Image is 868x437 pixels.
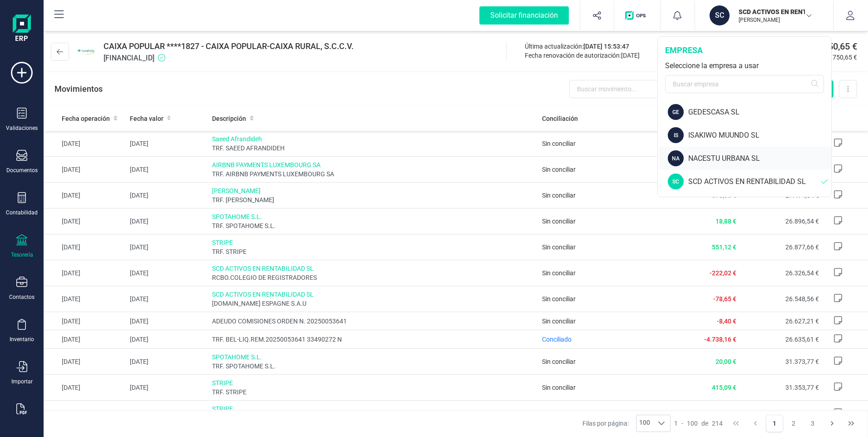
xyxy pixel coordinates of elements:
[542,336,572,343] span: Conciliado
[740,330,823,348] td: 26.635,61 €
[212,353,534,362] span: SPOTAHOME S.L.
[212,134,534,144] span: Saeed Afrandideh
[710,5,730,25] div: SC
[665,44,824,57] div: empresa
[6,209,38,216] div: Contabilidad
[212,221,534,230] span: TRF. SPOTAHOME S.L.
[44,183,126,209] td: [DATE]
[6,124,38,132] div: Validaciones
[668,174,684,189] div: SC
[212,317,534,326] span: ADEUDO COMISIONES ORDEN N. 20250053641
[212,299,534,308] span: [DOMAIN_NAME] ESPAGNE S.A.U
[712,243,736,251] span: 551,12 €
[6,167,38,174] div: Documentos
[701,419,708,428] span: de
[44,374,126,400] td: [DATE]
[212,144,534,153] span: TRF. SAEED AFRANDIDEH
[569,80,700,98] input: Buscar movimiento...
[44,400,126,426] td: [DATE]
[44,209,126,234] td: [DATE]
[479,6,569,25] div: Solicitar financiación
[688,176,821,187] div: SCD ACTIVOS EN RENTABILIDAD SL
[740,234,823,260] td: 26.877,66 €
[674,419,678,428] span: 1
[665,75,824,93] input: Buscar empresa
[713,295,736,303] span: -78,65 €
[212,169,534,179] span: TRF. AIRBNB PAYMENTS LUXEMBOURG SA
[620,1,655,30] button: Logo de OPS
[542,358,576,365] span: Sin conciliar
[212,195,534,204] span: TRF. [PERSON_NAME]
[126,131,209,157] td: [DATE]
[712,419,723,428] span: 214
[10,336,34,343] div: Inventario
[11,251,33,258] div: Tesorería
[212,264,534,273] span: SCD ACTIVOS EN RENTABILIDAD SL
[126,374,209,400] td: [DATE]
[44,312,126,330] td: [DATE]
[688,153,831,164] div: NACESTU URBANA SL
[212,247,534,256] span: TRF. STRIPE
[126,183,209,209] td: [DATE]
[706,1,822,30] button: SCSCD ACTIVOS EN RENTABILIDAD SL[PERSON_NAME]
[712,384,736,391] span: 415,09 €
[710,269,736,277] span: -222,02 €
[212,114,246,123] span: Descripción
[126,330,209,348] td: [DATE]
[212,404,534,413] span: STRIPE
[212,378,534,387] span: STRIPE
[542,192,576,199] span: Sin conciliar
[44,286,126,312] td: [DATE]
[212,186,534,195] span: [PERSON_NAME]
[688,130,831,141] div: ISAKIWO MUUNDO SL
[766,415,783,432] button: Page 1
[11,378,33,385] div: Importar
[843,415,860,432] button: Last Page
[674,419,723,428] div: -
[126,348,209,374] td: [DATE]
[824,415,841,432] button: Next Page
[625,11,649,20] img: Logo de OPS
[740,374,823,400] td: 31.353,77 €
[665,60,824,71] div: Seleccione la empresa a usar
[715,358,736,365] span: 20,00 €
[130,114,163,123] span: Fecha valor
[717,318,736,325] span: -8,40 €
[621,52,640,59] span: [DATE]
[212,160,534,169] span: AIRBNB PAYMENTS LUXEMBOURG SA
[44,234,126,260] td: [DATE]
[212,273,534,282] span: RCBO.COLEGIO DE REGISTRADORES
[636,415,653,432] span: 100
[13,15,31,44] img: Logo Finanedi
[44,348,126,374] td: [DATE]
[740,348,823,374] td: 31.373,77 €
[9,293,35,301] div: Contactos
[542,218,576,225] span: Sin conciliar
[54,83,103,95] p: Movimientos
[582,415,671,432] div: Filas por página:
[62,114,110,123] span: Fecha operación
[542,269,576,277] span: Sin conciliar
[739,16,811,24] p: [PERSON_NAME]
[688,107,831,118] div: GEDESCASA SL
[212,290,534,299] span: SCD ACTIVOS EN RENTABILIDAD SL
[44,157,126,183] td: [DATE]
[583,43,629,50] span: [DATE] 15:53:47
[740,286,823,312] td: 26.548,56 €
[740,312,823,330] td: 26.627,21 €
[44,131,126,157] td: [DATE]
[212,212,534,221] span: SPOTAHOME S.L.
[542,140,576,147] span: Sin conciliar
[668,104,684,120] div: GE
[212,335,534,344] span: TRF. BEL-LIQ.REM.20250053641 33490272 N
[542,166,576,173] span: Sin conciliar
[704,336,736,343] span: -4.738,16 €
[126,286,209,312] td: [DATE]
[824,53,857,62] span: 27.750,65 €
[44,330,126,348] td: [DATE]
[804,415,821,432] button: Page 3
[104,40,354,53] span: CAIXA POPULAR ****1827 - CAIXA POPULAR-CAIXA RURAL, S.C.C.V.
[785,415,802,432] button: Page 2
[727,415,745,432] button: First Page
[126,209,209,234] td: [DATE]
